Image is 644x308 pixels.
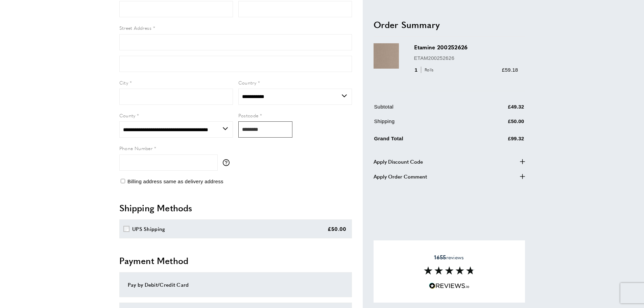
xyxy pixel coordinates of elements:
[119,24,152,31] span: Street Address
[424,266,475,275] img: Reviews section
[434,254,464,261] span: reviews
[119,202,352,214] h2: Shipping Methods
[471,102,524,116] td: £49.32
[374,102,471,116] td: Subtotal
[238,79,257,86] span: Country
[502,67,518,72] span: £59.18
[471,133,524,147] td: £99.32
[121,179,125,183] input: Billing address same as delivery address
[223,159,233,166] button: More information
[119,255,352,267] h2: Payment Method
[414,54,518,62] p: ETAM200252626
[414,66,436,74] div: 1
[238,112,259,119] span: Postcode
[374,18,525,30] h2: Order Summary
[119,79,128,86] span: City
[119,145,153,151] span: Phone Number
[374,172,427,180] span: Apply Order Comment
[471,117,524,130] td: £50.00
[119,112,136,119] span: County
[328,225,347,233] div: £50.00
[374,43,399,69] img: Etamine 200252626
[374,133,471,147] td: Grand Total
[434,253,446,261] strong: 1655
[421,67,435,73] span: Rolls
[374,157,423,165] span: Apply Discount Code
[429,283,470,289] img: Reviews.io 5 stars
[374,117,471,130] td: Shipping
[128,281,343,289] div: Pay by Debit/Credit Card
[132,225,165,233] div: UPS Shipping
[127,179,223,184] span: Billing address same as delivery address
[414,43,518,51] h3: Etamine 200252626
